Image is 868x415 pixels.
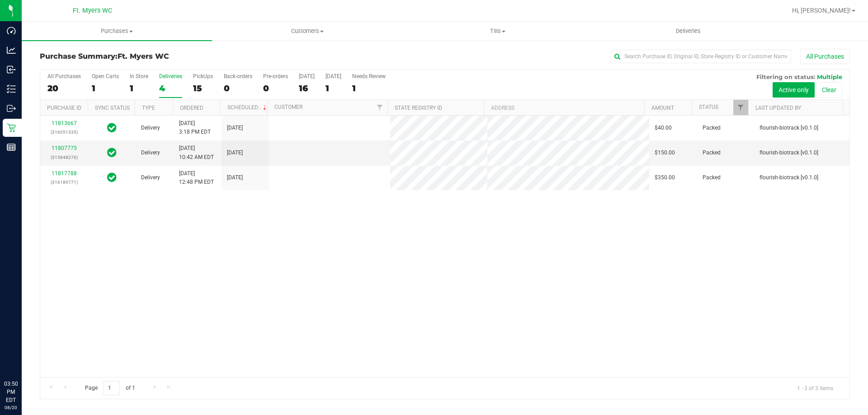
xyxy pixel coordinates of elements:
[484,100,644,116] th: Address
[227,149,243,157] span: [DATE]
[46,128,82,136] p: (316051335)
[792,7,851,14] span: Hi, [PERSON_NAME]!
[299,83,315,93] div: 16
[77,381,142,395] span: Page of 1
[395,105,442,111] a: State Registry ID
[159,83,182,93] div: 4
[73,7,112,14] span: Ft. Myers WC
[7,143,16,152] inline-svg: Reports
[95,105,130,111] a: Sync Status
[107,146,117,159] span: In Sync
[212,27,402,35] span: Customers
[40,52,310,61] h3: Purchase Summary:
[46,153,82,162] p: (315848276)
[703,124,721,132] span: Packed
[52,170,77,177] a: 11817788
[352,73,386,79] div: Needs Review
[800,49,850,64] button: All Purchases
[7,104,16,113] inline-svg: Outbound
[817,73,842,80] span: Multiple
[593,22,783,41] a: Deliveries
[118,52,169,61] span: Ft. Myers WC
[180,105,203,111] a: Ordered
[179,169,214,187] span: [DATE] 12:48 PM EDT
[227,104,269,111] a: Scheduled
[7,65,16,74] inline-svg: Inbound
[402,22,593,41] a: Tills
[274,104,302,110] a: Customer
[52,120,77,126] a: 11813667
[9,343,36,370] iframe: Resource center
[773,82,815,98] button: Active only
[664,27,713,35] span: Deliveries
[141,173,160,182] span: Delivery
[4,380,18,404] p: 03:50 PM EDT
[47,73,81,79] div: All Purchases
[92,73,119,79] div: Open Carts
[703,149,721,157] span: Packed
[755,105,801,111] a: Last Updated By
[733,100,748,115] a: Filter
[104,381,120,395] input: 1
[130,83,148,93] div: 1
[227,173,243,182] span: [DATE]
[759,124,818,132] span: flourish-biotrack [v0.1.0]
[655,149,675,157] span: $150.00
[651,105,674,111] a: Amount
[7,46,16,55] inline-svg: Analytics
[141,124,160,132] span: Delivery
[263,83,288,93] div: 0
[47,83,81,93] div: 20
[179,119,211,136] span: [DATE] 3:18 PM EDT
[7,26,16,35] inline-svg: Dashboard
[655,124,672,132] span: $40.00
[263,73,288,79] div: Pre-orders
[22,27,212,35] span: Purchases
[141,149,160,157] span: Delivery
[790,381,840,395] span: 1 - 3 of 3 items
[107,171,117,184] span: In Sync
[655,173,675,182] span: $350.00
[179,144,214,161] span: [DATE] 10:42 AM EDT
[224,83,252,93] div: 0
[373,100,387,115] a: Filter
[46,178,82,187] p: (316189771)
[52,145,77,151] a: 11807775
[325,73,341,79] div: [DATE]
[7,84,16,93] inline-svg: Inventory
[22,22,212,41] a: Purchases
[212,22,402,41] a: Customers
[130,73,148,79] div: In Store
[107,121,117,134] span: In Sync
[756,73,815,80] span: Filtering on status:
[699,104,718,110] a: Status
[193,73,213,79] div: PickUps
[759,149,818,157] span: flourish-biotrack [v0.1.0]
[610,50,791,63] input: Search Purchase ID, Original ID, State Registry ID or Customer Name...
[92,83,119,93] div: 1
[403,27,592,35] span: Tills
[47,105,81,111] a: Purchase ID
[352,83,386,93] div: 1
[299,73,315,79] div: [DATE]
[703,173,721,182] span: Packed
[142,105,155,111] a: Type
[816,82,842,98] button: Clear
[7,123,16,132] inline-svg: Retail
[224,73,252,79] div: Back-orders
[325,83,341,93] div: 1
[4,404,18,411] p: 08/20
[227,124,243,132] span: [DATE]
[759,173,818,182] span: flourish-biotrack [v0.1.0]
[159,73,182,79] div: Deliveries
[193,83,213,93] div: 15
